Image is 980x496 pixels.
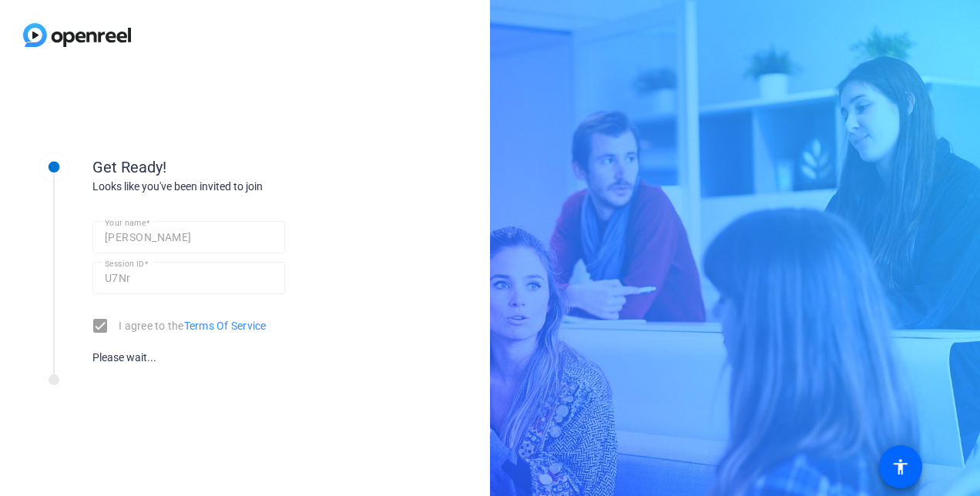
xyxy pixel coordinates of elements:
[105,218,146,227] mat-label: Your name
[105,259,144,268] mat-label: Session ID
[891,457,910,476] mat-icon: accessibility
[92,179,401,195] div: Looks like you've been invited to join
[92,156,401,179] div: Get Ready!
[92,350,285,366] div: Please wait...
